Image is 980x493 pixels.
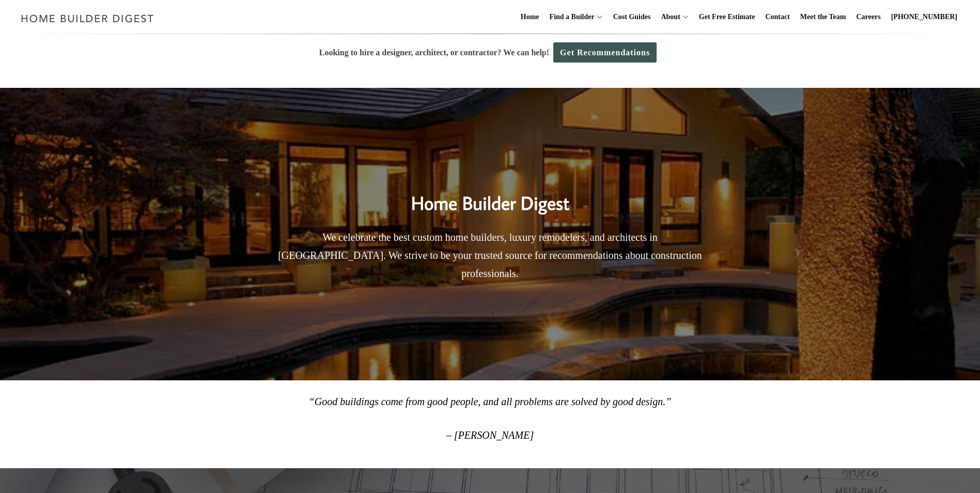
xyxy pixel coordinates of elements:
a: Get Recommendations [553,42,657,63]
a: Get Free Estimate [695,1,759,34]
h2: Home Builder Digest [271,171,710,217]
a: About [657,1,680,34]
a: Careers [852,1,885,34]
a: [PHONE_NUMBER] [887,1,961,34]
img: Home Builder Digest [17,8,159,28]
a: Home [517,1,543,34]
em: “Good buildings come from good people, and all problems are solved by good design.” [309,396,672,407]
a: Contact [761,1,794,34]
p: We celebrate the best custom home builders, luxury remodelers, and architects in [GEOGRAPHIC_DATA... [271,228,710,283]
a: Find a Builder [546,1,595,34]
a: Meet the Team [796,1,850,34]
em: – [PERSON_NAME] [446,429,534,441]
a: Cost Guides [609,1,655,34]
